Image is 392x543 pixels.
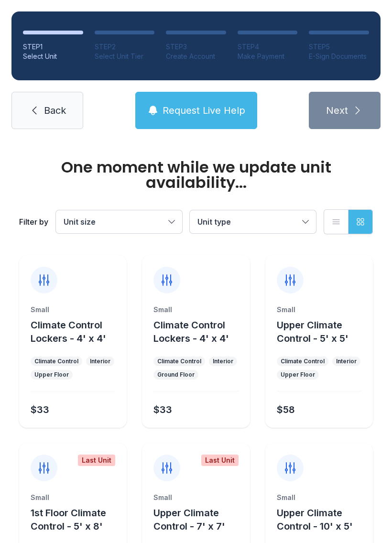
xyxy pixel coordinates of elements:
[201,455,239,466] div: Last Unit
[23,42,83,52] div: STEP 1
[190,210,316,233] button: Unit type
[238,52,298,61] div: Make Payment
[326,104,348,117] span: Next
[166,42,226,52] div: STEP 3
[163,104,245,117] span: Request Live Help
[213,358,233,365] div: Interior
[31,506,123,533] button: 1st Floor Climate Control - 5' x 8'
[281,358,325,365] div: Climate Control
[153,403,172,416] div: $33
[153,319,229,344] span: Climate Control Lockers - 4' x 4'
[238,42,298,52] div: STEP 4
[157,358,201,365] div: Climate Control
[277,493,361,502] div: Small
[90,358,110,365] div: Interior
[31,403,49,416] div: $33
[44,104,66,117] span: Back
[277,319,348,344] span: Upper Climate Control - 5' x 5'
[277,507,353,532] span: Upper Climate Control - 10' x 5'
[31,493,115,502] div: Small
[153,318,246,345] button: Climate Control Lockers - 4' x 4'
[153,507,225,532] span: Upper Climate Control - 7' x 7'
[95,42,155,52] div: STEP 2
[336,358,357,365] div: Interior
[23,52,83,61] div: Select Unit
[153,305,238,315] div: Small
[166,52,226,61] div: Create Account
[31,507,106,532] span: 1st Floor Climate Control - 5' x 8'
[277,506,369,533] button: Upper Climate Control - 10' x 5'
[277,318,369,345] button: Upper Climate Control - 5' x 5'
[309,52,369,61] div: E-Sign Documents
[19,160,373,190] div: One moment while we update unit availability...
[153,493,238,502] div: Small
[19,216,48,228] div: Filter by
[31,319,106,344] span: Climate Control Lockers - 4' x 4'
[281,371,315,379] div: Upper Floor
[277,305,361,315] div: Small
[197,217,231,227] span: Unit type
[95,52,155,61] div: Select Unit Tier
[277,403,295,416] div: $58
[34,358,78,365] div: Climate Control
[153,506,246,533] button: Upper Climate Control - 7' x 7'
[56,210,182,233] button: Unit size
[34,371,69,379] div: Upper Floor
[31,318,123,345] button: Climate Control Lockers - 4' x 4'
[309,42,369,52] div: STEP 5
[78,455,115,466] div: Last Unit
[157,371,195,379] div: Ground Floor
[31,305,115,315] div: Small
[64,217,96,227] span: Unit size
